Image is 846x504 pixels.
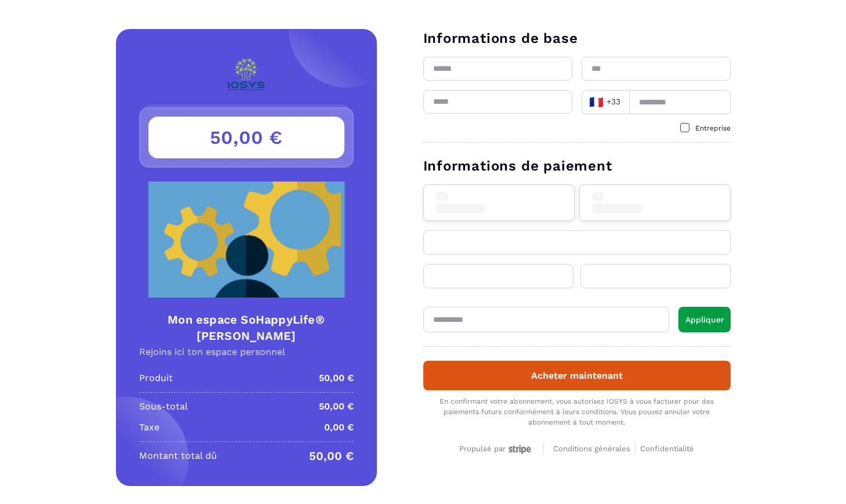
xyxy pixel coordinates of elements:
img: logo [199,58,294,90]
span: Conditions générales [553,444,630,453]
h4: Mon espace SoHappyLife® [PERSON_NAME] [139,311,354,344]
h3: 50,00 € [148,117,344,158]
div: Search for option [582,90,629,114]
h3: Informations de paiement [423,157,731,175]
p: 50,00 € [319,400,354,414]
div: En confirmant votre abonnement, vous autorisez IOSYS à vous facturer pour des paiements futurs co... [423,396,731,427]
p: 0,00 € [324,420,354,434]
div: Propulsé par [459,444,534,454]
p: 50,00 € [319,371,354,385]
a: Confidentialité [640,443,694,454]
img: Product Image [139,182,354,298]
a: Propulsé par [459,443,534,454]
p: 50,00 € [309,449,354,463]
a: Conditions générales [553,443,636,454]
button: Acheter maintenant [423,361,731,390]
p: Produit [139,371,173,385]
span: 🇫🇷 [589,94,604,110]
span: Confidentialité [640,444,694,453]
h3: Informations de base [423,29,731,48]
input: Search for option [623,93,625,111]
span: Entreprise [695,124,731,132]
span: +33 [589,94,621,110]
div: Rejoins ici ton espace personnel [139,346,354,357]
button: Appliquer [678,307,731,332]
